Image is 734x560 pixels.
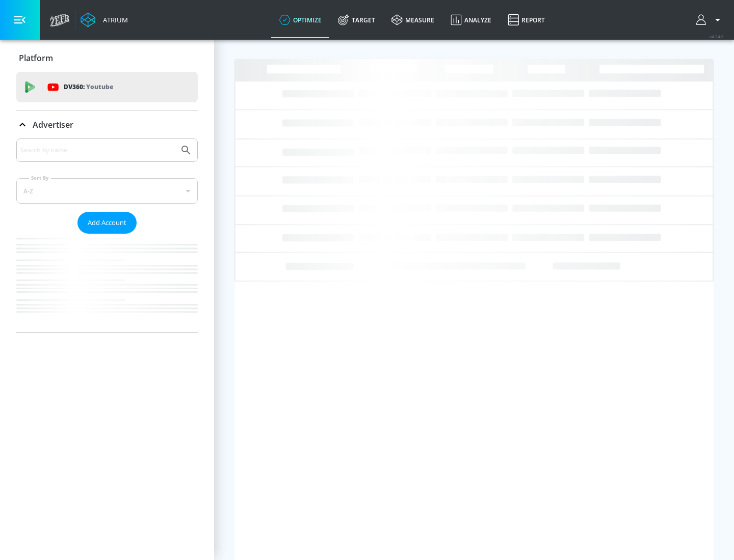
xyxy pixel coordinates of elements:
div: Advertiser [16,110,198,139]
a: Atrium [81,12,128,27]
div: DV360: Youtube [16,72,198,102]
a: measure [383,2,442,38]
div: Platform [16,44,198,72]
input: Search by name [20,144,175,157]
a: optimize [271,2,330,38]
p: Youtube [86,81,113,92]
span: v 4.24.0 [710,34,724,39]
div: A-Z [16,178,198,204]
div: Atrium [99,15,128,24]
p: Advertiser [33,119,73,130]
p: DV360: [64,81,113,93]
a: Target [330,2,383,38]
button: Add Account [77,212,137,234]
nav: list of Advertiser [16,234,198,332]
a: Report [500,2,553,38]
span: Add Account [88,217,126,229]
p: Platform [19,52,53,64]
a: Analyze [442,2,500,38]
label: Sort By [29,175,51,181]
div: Advertiser [16,138,198,332]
